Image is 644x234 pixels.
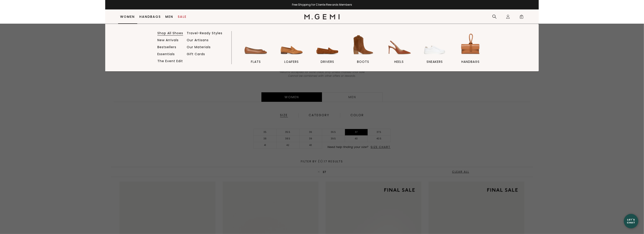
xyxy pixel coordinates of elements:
[311,32,343,71] a: drivers
[394,60,404,64] span: heels
[187,45,211,49] a: Our Materials
[157,45,176,49] a: Bestsellers
[357,60,369,64] span: BOOTS
[105,3,539,7] div: Free Shipping for Cliente Rewards Members
[624,218,638,224] div: Let's Chat
[243,32,268,57] img: flats
[427,60,443,64] span: sneakers
[166,15,173,18] a: Men
[383,32,415,71] a: heels
[157,59,183,63] a: The Event Edit
[279,32,304,57] img: loafers
[285,60,299,64] span: loafers
[461,60,480,64] span: handbags
[157,52,175,56] a: Essentials
[140,15,161,18] a: Handbags
[321,60,334,64] span: drivers
[304,14,340,19] img: M.Gemi
[455,32,487,71] a: handbags
[315,32,340,57] img: drivers
[422,32,447,57] img: sneakers
[251,60,261,64] span: flats
[386,32,412,57] img: heels
[187,38,209,42] a: Our Artisans
[519,15,524,20] span: 0
[120,15,135,18] a: Women
[275,32,308,71] a: loafers
[458,32,483,57] img: handbags
[178,15,187,18] a: Sale
[350,32,376,57] img: BOOTS
[187,52,205,56] a: Gift Cards
[187,31,222,35] a: Travel-Ready Styles
[347,32,379,71] a: BOOTS
[157,31,183,35] a: Shop All Shoes
[240,32,272,71] a: flats
[419,32,451,71] a: sneakers
[157,38,179,42] a: New Arrivals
